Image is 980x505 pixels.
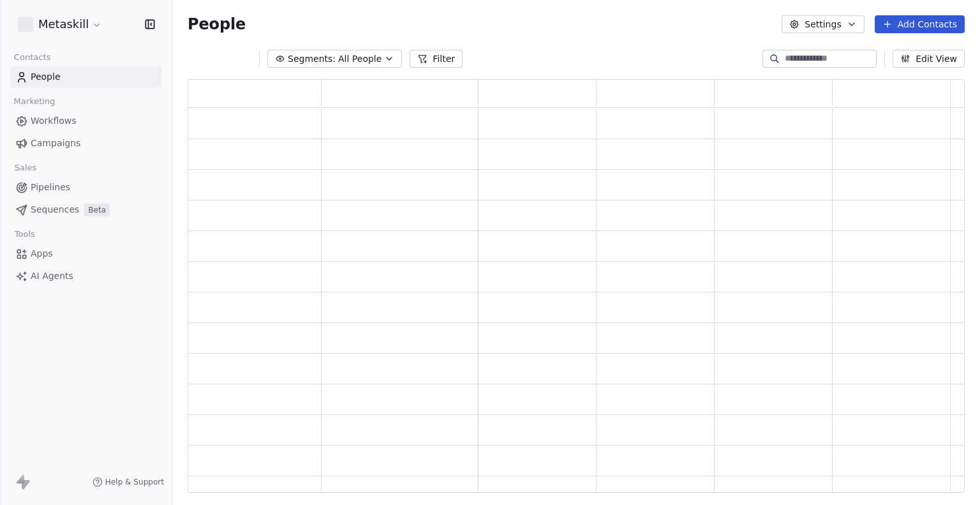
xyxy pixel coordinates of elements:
[9,158,42,177] span: Sales
[93,477,164,487] a: Help & Support
[31,70,61,84] span: People
[38,16,89,33] span: Metaskill
[31,114,77,128] span: Workflows
[10,266,161,287] a: AI Agents
[10,66,161,87] a: People
[10,133,161,154] a: Campaigns
[338,52,382,66] span: All People
[10,199,161,220] a: SequencesBeta
[410,50,463,68] button: Filter
[31,181,70,194] span: Pipelines
[9,225,40,244] span: Tools
[31,269,73,283] span: AI Agents
[782,15,864,33] button: Settings
[10,110,161,132] a: Workflows
[31,137,80,150] span: Campaigns
[15,13,105,35] button: Metaskill
[8,92,61,111] span: Marketing
[105,477,164,487] span: Help & Support
[10,177,161,198] a: Pipelines
[188,15,246,34] span: People
[893,50,965,68] button: Edit View
[10,243,161,264] a: Apps
[288,52,336,66] span: Segments:
[84,204,110,216] span: Beta
[8,48,56,67] span: Contacts
[31,247,53,260] span: Apps
[31,203,79,216] span: Sequences
[875,15,965,33] button: Add Contacts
